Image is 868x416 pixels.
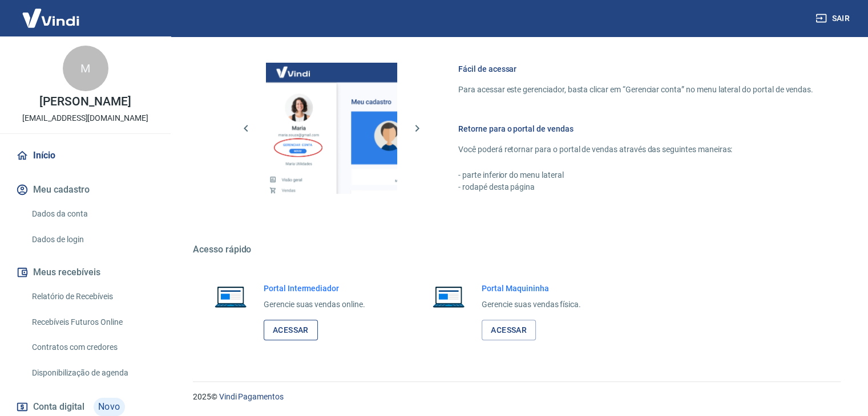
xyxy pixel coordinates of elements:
p: [PERSON_NAME] [39,96,131,108]
img: Vindi [14,1,88,35]
button: Meu cadastro [14,177,157,202]
img: Imagem de um notebook aberto [207,283,255,310]
span: Novo [94,398,125,416]
button: Sair [813,8,854,29]
img: Imagem de um notebook aberto [425,283,473,310]
a: Início [14,143,157,168]
p: [EMAIL_ADDRESS][DOMAIN_NAME] [22,112,148,124]
p: 2025 © [193,391,841,403]
a: Acessar [482,320,536,341]
span: Conta digital [33,399,84,415]
div: M [63,46,108,91]
h5: Acesso rápido [193,244,841,255]
a: Contratos com credores [27,336,157,359]
a: Dados de login [27,228,157,251]
a: Recebíveis Futuros Online [27,311,157,334]
a: Dados da conta [27,202,157,226]
h6: Retorne para o portal de vendas [458,123,813,134]
p: - parte inferior do menu lateral [458,169,813,181]
h6: Fácil de acessar [458,63,813,75]
a: Acessar [264,320,318,341]
button: Meus recebíveis [14,260,157,285]
a: Relatório de Recebíveis [27,285,157,308]
p: Para acessar este gerenciador, basta clicar em “Gerenciar conta” no menu lateral do portal de ven... [458,84,813,96]
p: Gerencie suas vendas física. [482,299,581,311]
h6: Portal Maquininha [482,283,581,294]
a: Vindi Pagamentos [219,392,284,401]
p: Você poderá retornar para o portal de vendas através das seguintes maneiras: [458,144,813,156]
a: Disponibilização de agenda [27,361,157,385]
p: Gerencie suas vendas online. [264,299,365,311]
p: - rodapé desta página [458,181,813,193]
h6: Portal Intermediador [264,283,365,294]
img: Imagem da dashboard mostrando o botão de gerenciar conta na sidebar no lado esquerdo [266,63,397,194]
